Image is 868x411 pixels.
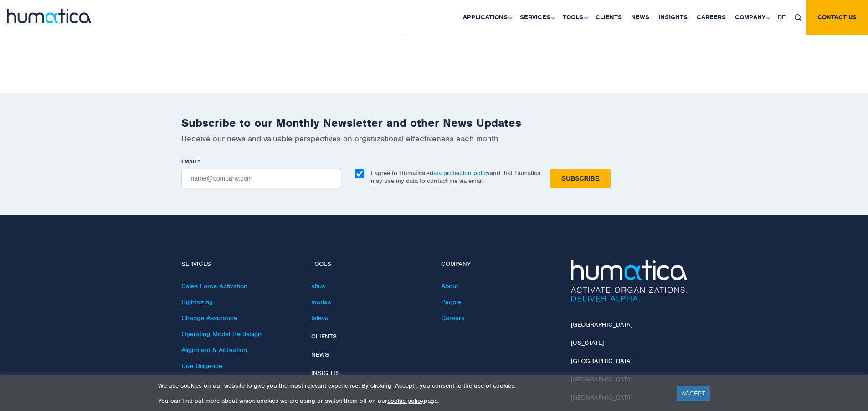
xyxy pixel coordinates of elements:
[371,169,540,185] p: I agree to Humatica’s and that Humatica may use my data to contact me via email.
[158,382,665,390] p: We use cookies on our website to give you the most relevant experience. By clicking “Accept”, you...
[778,13,786,21] span: DE
[311,369,340,377] a: Insights
[550,169,611,188] input: Subscribe
[387,397,424,405] a: cookie policy
[311,260,427,268] h4: Tools
[430,169,490,177] a: data protection policy
[181,260,298,268] h4: Services
[181,362,222,370] a: Due Diligence
[7,9,91,23] img: logo
[795,14,801,21] img: search_icon
[181,330,262,338] a: Operating Model Re-design
[181,134,687,144] p: Receive our news and valuable perspectives on organizational effectiveness each month.
[311,314,329,322] a: taleva
[181,116,687,130] h2: Subscribe to our Monthly Newsletter and other News Updates
[571,260,687,302] img: Humatica
[441,282,458,290] a: About
[571,321,632,328] a: [GEOGRAPHIC_DATA]
[311,282,325,290] a: altus
[311,351,329,359] a: News
[181,346,247,354] a: Alignment & Activation
[181,282,247,290] a: Sales Force Activation
[181,314,237,322] a: Change Assurance
[571,357,632,365] a: [GEOGRAPHIC_DATA]
[158,397,665,405] p: You can find out more about which cookies we are using or switch them off on our page.
[355,169,364,178] input: I agree to Humatica’sdata protection policyand that Humatica may use my data to contact me via em...
[571,339,604,347] a: [US_STATE]
[441,260,557,268] h4: Company
[677,386,710,401] a: ACCEPT
[311,298,331,306] a: modas
[441,314,464,322] a: Careers
[181,158,198,165] span: EMAIL
[181,169,341,188] input: name@company.com
[311,333,337,340] a: Clients
[181,298,213,306] a: Rightsizing
[441,298,461,306] a: People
